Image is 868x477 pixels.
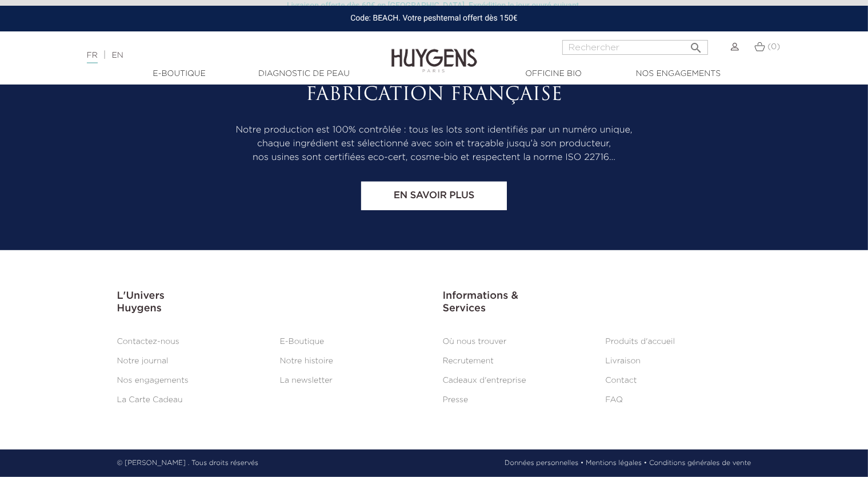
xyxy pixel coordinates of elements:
a: Nos engagements [117,376,189,384]
img: Huygens [391,30,477,74]
p: nos usines sont certifiées eco-cert, cosme-bio et respectent la norme ISO 22716… [117,151,751,165]
a: Cadeaux d'entreprise [443,376,526,384]
a: Livraison [606,357,641,365]
a: La newsletter [280,376,333,384]
a: Notre journal [117,357,169,365]
a: Officine Bio [497,68,611,80]
a: Notre histoire [280,357,333,365]
a: En savoir plus [361,182,507,210]
a: Diagnostic de peau [247,68,361,80]
a: EN [111,51,123,59]
a: Produits d'accueil [606,338,675,346]
span: (0) [767,43,780,51]
h3: L'Univers Huygens [117,290,426,315]
input: Rechercher [562,40,708,55]
a: E-Boutique [280,338,325,346]
a: E-Boutique [122,68,237,80]
p: Notre production est 100% contrôlée : tous les lots sont identifiés par un numéro unique, [117,123,751,137]
a: FR [87,51,98,63]
a: FAQ [606,396,623,404]
a: Conditions générales de vente [649,458,751,468]
a: Contactez-nous [117,338,179,346]
div: | [81,49,353,62]
p: chaque ingrédient est sélectionné avec soin et traçable jusqu’à son producteur, [117,137,751,151]
h2: Fabrication Française [117,85,751,106]
p: © [PERSON_NAME] . Tous droits réservés [117,458,259,468]
a: Où nous trouver [443,338,507,346]
a: La Carte Cadeau [117,396,183,404]
a: Presse [443,396,469,404]
i:  [690,38,703,51]
a: Recrutement [443,357,494,365]
a: Contact [606,376,637,384]
button:  [686,37,707,52]
a: Nos engagements [621,68,735,80]
h3: Informations & Services [443,290,751,315]
a: Mentions légales • [586,458,647,468]
a: Données personnelles • [505,458,584,468]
